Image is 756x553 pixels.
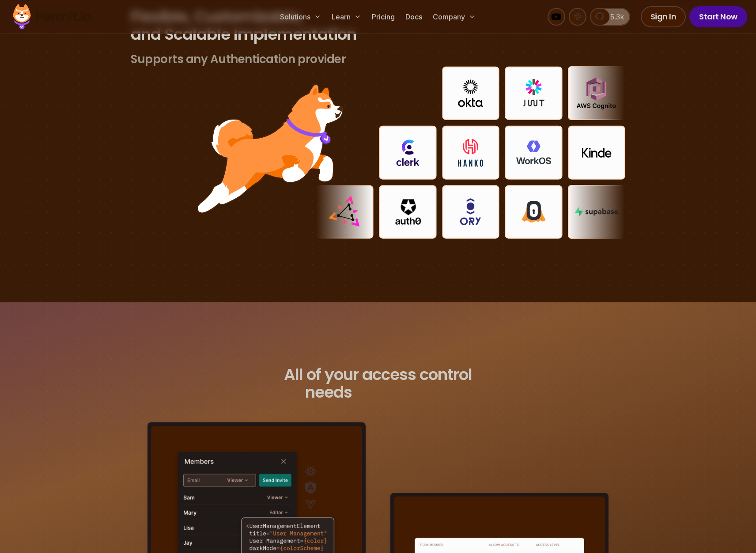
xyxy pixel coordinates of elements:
h3: Supports any Authentication provider [131,52,625,67]
a: Sign In [641,6,686,27]
h2: needs [124,366,632,401]
span: in one place. [355,381,451,403]
a: Docs [402,8,426,26]
img: Permit logo [9,2,95,32]
a: Start Now [689,6,747,27]
button: Solutions [276,8,325,26]
a: Pricing [368,8,398,26]
h2: and Scalable Implementation [131,8,625,43]
span: 5.3k [605,11,624,22]
a: 5.3k [590,8,630,26]
button: Company [429,8,479,26]
button: Learn [328,8,365,26]
span: All of your access control [124,366,632,384]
